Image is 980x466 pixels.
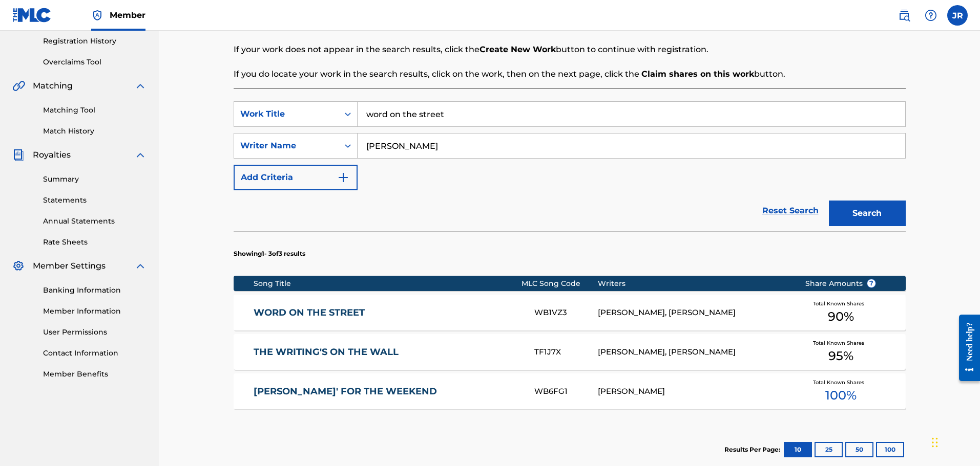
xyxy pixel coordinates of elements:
div: TF1J7X [534,346,598,358]
a: Banking Information [43,285,147,296]
p: Results Per Page: [724,445,783,454]
span: 90 % [828,307,854,326]
div: Drag [932,427,938,458]
a: Rate Sheets [43,237,147,248]
div: [PERSON_NAME] [598,386,789,397]
img: search [898,9,910,21]
span: 100 % [825,386,857,405]
span: Total Known Shares [813,300,868,307]
img: Matching [12,80,25,92]
div: User Menu [947,5,968,26]
iframe: Resource Center [951,306,980,389]
img: Royalties [12,149,25,161]
span: 95 % [828,347,853,365]
a: Reset Search [757,199,824,222]
span: Member [110,9,145,21]
div: Writer Name [240,140,332,152]
div: Help [921,5,941,26]
a: Public Search [894,5,914,26]
img: Top Rightsholder [91,9,103,21]
div: WB6FG1 [534,386,598,397]
button: 100 [876,442,904,457]
p: If you do locate your work in the search results, click on the work, then on the next page, click... [234,68,906,80]
span: Total Known Shares [813,339,868,347]
img: expand [134,260,147,272]
div: Writers [598,278,789,289]
img: 9d2ae6d4665cec9f34b9.svg [337,171,349,184]
div: Work Title [240,108,332,120]
a: Annual Statements [43,216,147,227]
button: Add Criteria [234,165,358,190]
a: Match History [43,126,147,137]
a: [PERSON_NAME]' FOR THE WEEKEND [254,386,520,397]
img: expand [134,80,147,92]
a: Registration History [43,36,147,47]
a: Matching Tool [43,105,147,116]
span: Royalties [33,149,71,161]
a: WORD ON THE STREET [254,307,520,319]
button: 50 [845,442,873,457]
div: MLC Song Code [522,278,598,289]
img: help [925,9,937,21]
button: 10 [784,442,812,457]
p: If your work does not appear in the search results, click the button to continue with registration. [234,43,906,56]
a: THE WRITING'S ON THE WALL [254,346,520,358]
img: Member Settings [12,260,25,272]
p: Showing 1 - 3 of 3 results [234,249,305,258]
img: expand [134,149,147,161]
a: Member Benefits [43,369,147,380]
div: [PERSON_NAME], [PERSON_NAME] [598,346,789,358]
iframe: Chat Widget [929,417,980,466]
div: [PERSON_NAME], [PERSON_NAME] [598,307,789,319]
a: User Permissions [43,327,147,338]
div: WB1VZ3 [534,307,598,319]
span: ? [867,279,875,287]
span: Total Known Shares [813,379,868,386]
a: Member Information [43,306,147,317]
img: MLC Logo [12,8,52,23]
a: Overclaims Tool [43,57,147,68]
a: Statements [43,195,147,206]
span: Member Settings [33,260,106,272]
strong: Claim shares on this work [641,69,754,79]
form: Search Form [234,101,906,231]
span: Share Amounts [805,278,876,289]
button: Search [829,201,906,226]
strong: Create New Work [479,45,556,54]
a: Summary [43,174,147,185]
div: Song Title [254,278,522,289]
span: Matching [33,80,73,92]
button: 25 [815,442,843,457]
a: Contact Information [43,348,147,359]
